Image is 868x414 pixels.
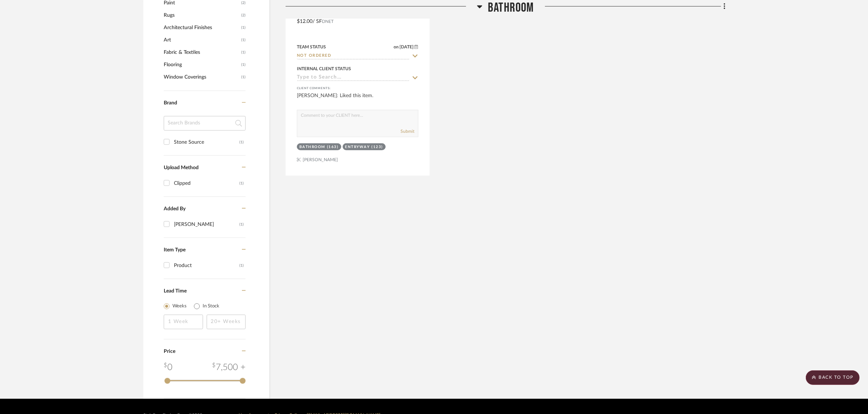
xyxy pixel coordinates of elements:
span: Window Coverings [164,71,239,83]
div: Bathroom [299,144,325,150]
div: (1) [239,219,244,230]
span: (2) [241,9,246,21]
div: Product [174,260,239,271]
input: Search Brands [164,116,246,131]
div: Entryway [345,144,370,150]
span: on [394,45,399,49]
span: Added By [164,206,186,211]
input: 1 Week [164,315,203,329]
div: Team Status [297,44,326,50]
div: Internal Client Status [297,65,351,72]
input: Type to Search… [297,53,410,60]
span: [DATE] [399,44,414,49]
span: (1) [241,22,246,33]
input: 20+ Weeks [207,315,246,329]
input: Type to Search… [297,75,410,81]
label: In Stock [203,303,219,310]
span: (1) [241,34,246,46]
span: (1) [241,47,246,58]
span: Rugs [164,9,239,21]
span: Item Type [164,247,186,252]
div: 0 [164,361,172,374]
div: Clipped [174,178,239,189]
span: (1) [241,59,246,71]
span: Brand [164,100,177,106]
span: Fabric & Textiles [164,46,239,59]
div: 7,500 + [212,361,246,374]
div: (1) [239,260,244,271]
div: [PERSON_NAME] [174,219,239,230]
div: [PERSON_NAME]: Liked this item. [297,92,418,107]
span: Price [164,349,175,354]
span: Lead Time [164,288,187,294]
span: Upload Method [164,165,199,170]
label: Weeks [172,303,187,310]
div: Stone Source [174,136,239,148]
span: Architectural Finishes [164,21,239,34]
div: (1) [239,136,244,148]
div: (163) [327,144,339,150]
div: (1) [239,178,244,189]
button: Submit [401,128,414,135]
span: Art [164,34,239,46]
span: (1) [241,71,246,83]
scroll-to-top-button: BACK TO TOP [806,370,860,385]
span: Flooring [164,59,239,71]
div: (123) [372,144,383,150]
